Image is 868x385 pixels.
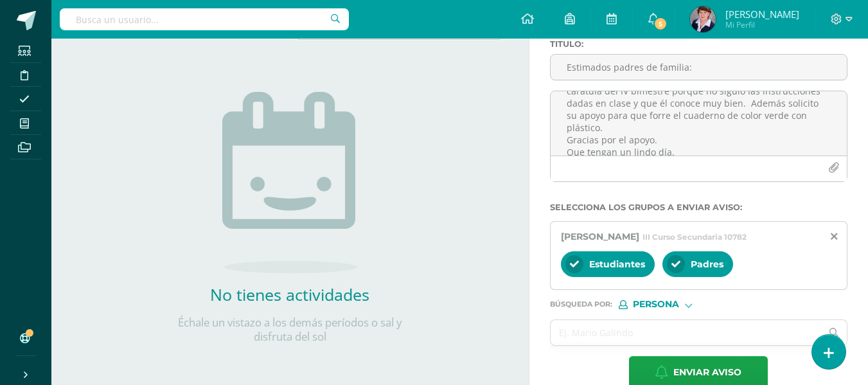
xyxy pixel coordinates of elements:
[551,55,847,80] input: Titulo
[551,91,847,156] textarea: Los saludo respetuosamente. por este medio informo que [PERSON_NAME] no está realizando las tarea...
[222,92,357,273] img: no_activities.png
[561,231,639,242] span: [PERSON_NAME]
[725,8,799,21] span: [PERSON_NAME]
[60,8,349,30] input: Busca un usuario...
[550,202,847,212] label: Selecciona los grupos a enviar aviso :
[619,300,715,309] div: [object Object]
[653,17,668,31] span: 5
[161,316,418,344] p: Échale un vistazo a los demás períodos o sal y disfruta del sol
[589,258,645,270] span: Estudiantes
[725,19,799,30] span: Mi Perfil
[642,232,747,242] span: III Curso Secundaria 10782
[161,283,418,305] h2: No tienes actividades
[633,301,679,308] span: Persona
[690,6,716,32] img: 49c126ab159c54e96e3d95a6f1df8590.png
[550,301,612,308] span: Búsqueda por :
[550,39,847,49] label: Titulo :
[691,258,723,270] span: Padres
[551,320,822,345] input: Ej. Mario Galindo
